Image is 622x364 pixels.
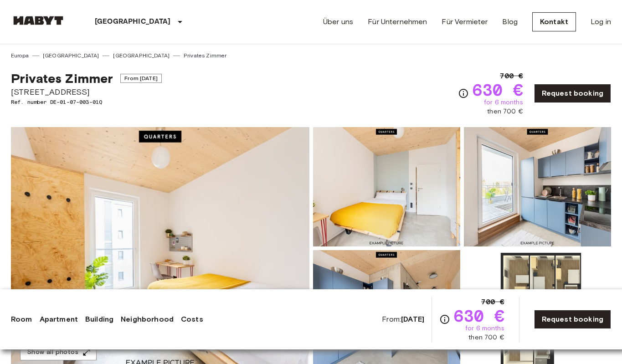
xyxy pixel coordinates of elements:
[181,314,203,325] a: Costs
[11,51,29,60] a: Europa
[458,88,469,99] svg: Check cost overview for full price breakdown. Please note that discounts apply to new joiners onl...
[113,51,170,60] a: [GEOGRAPHIC_DATA]
[454,308,504,324] span: 630 €
[473,82,523,98] span: 630 €
[184,51,226,60] a: Privates Zimmer
[11,71,113,86] span: Privates Zimmer
[11,16,66,25] img: Habyt
[502,16,518,27] a: Blog
[40,314,78,325] a: Apartment
[11,314,32,325] a: Room
[534,84,611,103] a: Request booking
[11,98,162,106] span: Ref. number DE-01-07-003-01Q
[439,314,450,325] svg: Check cost overview for full price breakdown. Please note that discounts apply to new joiners onl...
[323,16,353,27] a: Über uns
[382,314,424,324] span: From:
[481,297,504,308] span: 700 €
[484,98,523,107] span: for 6 months
[465,324,504,333] span: for 6 months
[20,344,97,361] button: Show all photos
[591,16,611,27] a: Log in
[442,16,488,27] a: Für Vermieter
[11,86,162,98] span: [STREET_ADDRESS]
[85,314,113,325] a: Building
[487,107,523,116] span: then 700 €
[368,16,427,27] a: Für Unternehmen
[121,314,174,325] a: Neighborhood
[120,74,162,83] span: From [DATE]
[534,310,611,329] a: Request booking
[464,127,611,246] img: Picture of unit DE-01-07-003-01Q
[532,12,576,31] a: Kontakt
[43,51,99,60] a: [GEOGRAPHIC_DATA]
[500,71,523,82] span: 700 €
[313,127,460,246] img: Picture of unit DE-01-07-003-01Q
[468,333,504,342] span: then 700 €
[95,16,171,27] p: [GEOGRAPHIC_DATA]
[401,315,424,323] b: [DATE]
